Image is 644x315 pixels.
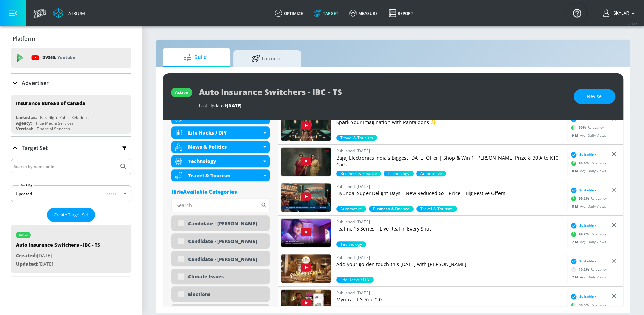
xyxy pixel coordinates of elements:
div: 90.6% [336,171,381,176]
div: 10.2% [336,277,374,283]
div: Candidate - [PERSON_NAME] [188,238,265,244]
span: 8 M [572,203,580,208]
button: Open Resource Center [568,3,586,22]
span: Suitable › [579,188,596,193]
span: Travel & Tourism [416,206,457,212]
div: Suitable › [568,187,596,193]
input: Search by name or Id [14,162,116,171]
span: Suitable › [579,223,596,228]
div: activeAuto Insurance Switchers - IBC - TSCreated:[DATE]Updated:[DATE] [11,225,131,273]
span: 99.2 % [578,196,590,201]
a: Target [308,1,344,25]
span: 50 % [578,125,587,130]
a: optimize [269,1,308,25]
div: 50.0% [336,135,377,141]
div: Linked as: [16,115,37,120]
a: Published: [DATE]Bajaj Electronics India's Biggest [DATE] Offer | Shop & Win 1 [PERSON_NAME] Priz... [336,147,564,171]
span: latest [105,191,116,197]
span: Updated: [16,261,38,267]
span: Automotive [336,206,366,212]
div: Updated [16,191,32,197]
div: Life Hacks / DIY [171,126,270,139]
div: active [175,90,188,95]
span: Suitable › [579,294,596,299]
div: Relevancy [568,264,606,274]
span: Build [170,49,221,66]
div: 90.6% [369,206,414,212]
button: Skylar [603,9,637,17]
div: 30.5% [416,171,446,176]
p: Add your golden touch this [DATE] with [PERSON_NAME]! [336,261,564,268]
div: 70.3% [416,206,457,212]
p: Spark Your Imagination with Pantaloons ✨ [336,119,564,126]
div: Target Set [11,137,131,159]
div: Vertical: [16,126,33,132]
div: Insurance Bureau of CanadaLinked as:Paradigm Public RelationsAgency:True Media ServicesVertical:F... [11,95,131,134]
div: Last Updated: [199,103,567,109]
span: Business & Finance [369,206,414,212]
p: Hyundai Super Delight Days | New Reduced GST Price + Big Festive Offers [336,190,564,197]
span: Suitable › [579,259,596,264]
div: Relevancy [568,158,606,168]
div: Relevancy [568,229,606,239]
div: Climate Issues [171,269,270,284]
div: Insurance Bureau of Canada [16,100,85,106]
a: Report [383,1,419,25]
img: 0vRcNYF2XtI [281,219,331,247]
span: [DATE] [227,103,241,109]
div: Avg. Daily Views [568,274,606,280]
div: 99.2% [336,241,366,247]
div: Avg. Daily Views [568,203,606,209]
p: Published: [DATE] [336,218,564,225]
span: Life Hacks / DIY [336,277,374,283]
p: Youtube [57,54,75,61]
div: Advertiser [11,74,131,93]
span: Technology [336,241,366,247]
button: Create Target Set [47,208,95,222]
span: 7 M [572,274,580,279]
div: Avg. Daily Views [568,132,606,138]
div: Target Set [11,159,131,276]
div: Candidate - [PERSON_NAME] [171,215,270,231]
span: Launch [240,50,291,67]
div: Auto Insurance Switchers - IBC - TS [16,242,100,251]
div: HideAvailable Categories [171,188,270,195]
p: DV360: [42,54,75,62]
div: News & Politics [188,144,262,150]
div: Technology [171,155,270,167]
a: Published: [DATE]Hyundai Super Delight Days | New Reduced GST Price + Big Festive Offers [336,183,564,206]
p: [DATE] [16,251,100,260]
div: Climate Issues [188,273,265,280]
span: 99.2 % [578,232,590,237]
input: Search [171,198,261,212]
p: Bajaj Electronics India's Biggest [DATE] Offer | Shop & Win 1 [PERSON_NAME] Prize & 30 Alto K10 Cars [336,154,564,168]
div: 70.3% [384,171,414,176]
div: Avg. Daily Views [568,168,606,173]
div: Candidate - [PERSON_NAME] [171,233,270,249]
a: Atrium [53,8,85,18]
span: Suitable › [579,117,596,122]
p: Myntra - It's You 2.0 [336,296,564,303]
div: News & Politics [171,141,270,153]
div: Relevancy [568,122,603,132]
p: Advertiser [22,79,49,87]
span: Created: [16,252,37,259]
span: Technology [384,171,414,176]
span: Create Target Set [54,211,88,219]
span: Suitable › [579,152,596,157]
div: Suitable › [568,151,596,158]
div: Relevancy [568,193,606,203]
span: Revise [587,92,602,101]
span: 7 M [572,239,580,244]
span: Automotive [416,171,446,176]
div: Elections [188,291,265,297]
button: Revise [574,89,615,104]
div: Relevancy [568,300,606,310]
p: [DATE] [16,260,100,268]
p: Published: [DATE] [336,183,564,190]
p: Published: [DATE] [336,254,564,261]
a: Published: [DATE]Add your golden touch this [DATE] with [PERSON_NAME]! [336,254,564,277]
span: 8 M [572,168,580,173]
div: Suitable › [568,293,596,300]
